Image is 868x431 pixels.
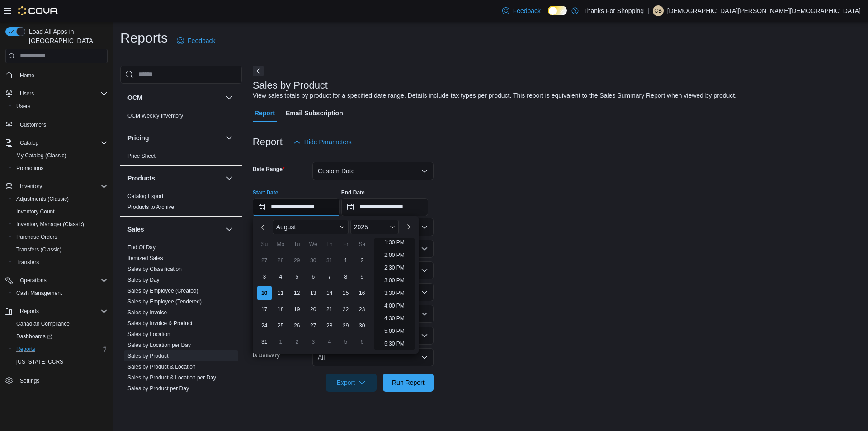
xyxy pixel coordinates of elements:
div: Th [322,237,337,251]
button: Export [326,374,377,392]
a: Catalog Export [127,193,163,199]
button: Open list of options [421,267,428,274]
span: Sales by Employee (Tendered) [127,298,202,305]
span: Reports [20,308,39,315]
li: 2:30 PM [381,262,408,273]
span: Sales by Product [127,352,169,360]
a: Sales by Day [127,277,160,283]
a: Feedback [173,32,219,50]
div: day-11 [274,286,288,300]
span: Customers [16,119,108,130]
span: Itemized Sales [127,255,163,262]
div: day-9 [355,270,369,284]
button: My Catalog (Classic) [9,149,111,162]
span: Sales by Product & Location per Day [127,374,216,381]
span: Run Report [392,378,425,387]
div: day-6 [306,270,321,284]
span: Promotions [16,165,44,172]
span: Operations [20,277,47,284]
span: Export [331,374,371,392]
button: Next [253,66,264,76]
a: Customers [16,119,50,130]
a: OCM Weekly Inventory [127,113,183,119]
button: Reports [9,343,111,355]
button: Operations [2,274,111,287]
span: Washington CCRS [13,356,108,367]
span: My Catalog (Classic) [16,152,66,159]
a: End Of Day [127,244,156,251]
button: Inventory Manager (Classic) [9,218,111,231]
span: Reports [16,306,108,317]
li: 4:30 PM [381,313,408,324]
span: Users [16,88,108,99]
div: day-5 [339,335,353,349]
a: Sales by Employee (Tendered) [127,298,202,305]
div: day-30 [306,253,321,268]
span: Feedback [513,6,541,15]
a: Users [13,101,34,112]
button: Users [9,100,111,113]
div: day-22 [339,302,353,317]
a: Home [16,70,38,81]
span: End Of Day [127,244,156,251]
span: Cash Management [13,288,108,298]
div: day-2 [290,335,304,349]
span: Dashboards [13,331,108,342]
a: Transfers (Classic) [13,244,65,255]
ul: Time [374,238,415,350]
span: Transfers (Classic) [16,246,61,253]
button: Inventory [16,181,46,192]
a: Sales by Location [127,331,170,337]
h3: OCM [127,93,142,102]
button: Open list of options [421,245,428,252]
button: Pricing [224,133,235,143]
h1: Reports [120,29,168,47]
button: OCM [224,92,235,103]
button: Users [2,87,111,100]
input: Dark Mode [548,6,567,15]
h3: Report [253,137,283,147]
div: day-24 [257,318,272,333]
a: Sales by Product & Location [127,364,196,370]
div: Tu [290,237,304,251]
span: Sales by Product per Day [127,385,189,392]
input: Press the down key to open a popover containing a calendar. [341,198,428,216]
button: Previous Month [256,220,271,234]
span: Purchase Orders [13,232,108,242]
a: Reports [13,344,39,355]
button: Reports [2,305,111,317]
a: Inventory Manager (Classic) [13,219,88,230]
button: Catalog [2,137,111,149]
li: 1:30 PM [381,237,408,248]
a: Sales by Invoice [127,309,167,316]
div: Products [120,191,242,216]
div: day-26 [290,318,304,333]
button: Home [2,69,111,82]
li: 5:30 PM [381,338,408,349]
span: Users [20,90,34,97]
button: Next month [401,220,415,234]
span: Purchase Orders [16,233,57,241]
label: Date Range [253,166,285,173]
span: Catalog [16,137,108,148]
div: Mo [274,237,288,251]
a: Sales by Employee (Created) [127,288,198,294]
a: Purchase Orders [13,232,61,242]
span: 2025 [354,223,368,231]
a: My Catalog (Classic) [13,150,70,161]
a: Adjustments (Classic) [13,194,72,204]
div: Sa [355,237,369,251]
span: Sales by Location per Day [127,341,191,349]
button: [US_STATE] CCRS [9,355,111,368]
span: Operations [16,275,108,286]
div: Button. Open the month selector. August is currently selected. [273,220,349,234]
a: [US_STATE] CCRS [13,356,67,367]
p: [DEMOGRAPHIC_DATA][PERSON_NAME][DEMOGRAPHIC_DATA] [667,5,861,16]
div: day-16 [355,286,369,300]
li: 2:00 PM [381,250,408,260]
span: Inventory Count [16,208,55,215]
button: Open list of options [421,223,428,231]
button: Customers [2,118,111,131]
a: Sales by Product [127,353,169,359]
div: day-1 [339,253,353,268]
